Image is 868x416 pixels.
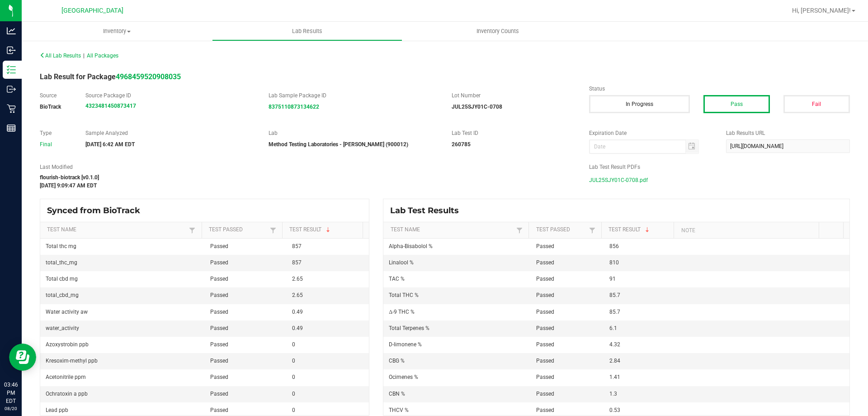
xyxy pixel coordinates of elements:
strong: [DATE] 6:42 AM EDT [85,141,135,148]
span: Lab Result for Package [40,72,181,81]
span: Passed [536,243,554,249]
a: Filter [514,225,525,236]
label: Type [40,129,72,137]
a: Filter [587,225,598,236]
label: Last Modified [40,163,576,171]
span: Sortable [325,226,332,234]
span: D-limonene % [389,341,422,348]
strong: JUL25SJY01C-0708 [452,104,502,110]
span: water_activity [46,325,79,331]
span: 2.65 [292,292,303,298]
span: 0.49 [292,325,303,331]
span: Total cbd mg [46,276,78,282]
span: Passed [536,341,554,348]
span: Passed [536,358,554,364]
span: 0.49 [292,309,303,315]
a: Test ResultSortable [289,226,359,234]
th: Note [674,222,819,239]
strong: flourish-biotrack [v0.1.0] [40,174,99,181]
a: Test PassedSortable [536,226,587,234]
span: Passed [210,374,228,380]
span: 857 [292,243,302,249]
span: 85.7 [609,309,620,315]
span: Passed [210,276,228,282]
inline-svg: Reports [7,124,16,133]
span: 810 [609,259,619,266]
span: Passed [210,391,228,397]
span: Sortable [644,226,651,234]
label: Source [40,91,72,100]
span: Passed [536,391,554,397]
span: Total thc mg [46,243,76,249]
label: Expiration Date [589,129,713,137]
span: CBG % [389,358,405,364]
a: Test NameSortable [391,226,514,234]
span: Passed [210,358,228,364]
strong: BioTrack [40,104,61,110]
span: Linalool % [389,259,414,266]
label: Lab Test Result PDFs [589,163,850,171]
span: JUL25SJY01C-0708.pdf [589,173,648,187]
span: Passed [536,407,554,413]
span: total_thc_mg [46,259,77,266]
a: 4323481450873417 [85,103,136,109]
span: Total Terpenes % [389,325,429,331]
span: All Lab Results [40,53,81,59]
span: TAC % [389,276,405,282]
span: Water activity aw [46,309,88,315]
span: total_cbd_mg [46,292,79,298]
span: Δ-9 THC % [389,309,415,315]
span: Passed [536,374,554,380]
span: Passed [210,325,228,331]
span: 0 [292,407,295,413]
span: 1.3 [609,391,617,397]
a: Test ResultSortable [609,226,670,234]
a: 8375110873134622 [269,104,319,110]
span: 0 [292,391,295,397]
span: Inventory Counts [464,27,531,35]
span: Alpha-Bisabolol % [389,243,433,249]
p: 03:46 PM EDT [4,381,18,405]
a: Inventory [22,22,212,41]
inline-svg: Outbound [7,85,16,94]
span: 0 [292,358,295,364]
span: 0 [292,374,295,380]
span: 857 [292,259,302,266]
inline-svg: Retail [7,104,16,113]
span: Passed [536,325,554,331]
span: 6.1 [609,325,617,331]
span: Passed [210,341,228,348]
span: Kresoxim-methyl ppb [46,358,98,364]
span: [GEOGRAPHIC_DATA] [61,7,123,14]
iframe: Resource center [9,344,36,371]
span: 2.65 [292,276,303,282]
span: Passed [210,407,228,413]
span: Ochratoxin a ppb [46,391,88,397]
label: Lab Test ID [452,129,576,137]
span: Passed [536,309,554,315]
span: Passed [536,259,554,266]
label: Sample Analyzed [85,129,255,137]
a: 4968459520908035 [116,72,181,81]
a: Test NameSortable [47,226,187,234]
span: Synced from BioTrack [47,206,147,215]
a: Filter [187,225,198,236]
strong: 260785 [452,141,471,148]
label: Status [589,85,850,93]
span: 2.84 [609,358,620,364]
span: | [83,53,85,59]
span: Lab Test Results [390,206,466,215]
a: Test PassedSortable [209,226,268,234]
label: Source Package ID [85,91,255,100]
div: Final [40,140,72,148]
a: Lab Results [212,22,402,41]
button: In Progress [589,95,690,113]
inline-svg: Analytics [7,26,16,35]
button: Fail [783,95,850,113]
label: Lot Number [452,91,576,100]
span: Passed [536,292,554,298]
strong: [DATE] 9:09:47 AM EDT [40,182,97,189]
p: 08/20 [4,405,18,412]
